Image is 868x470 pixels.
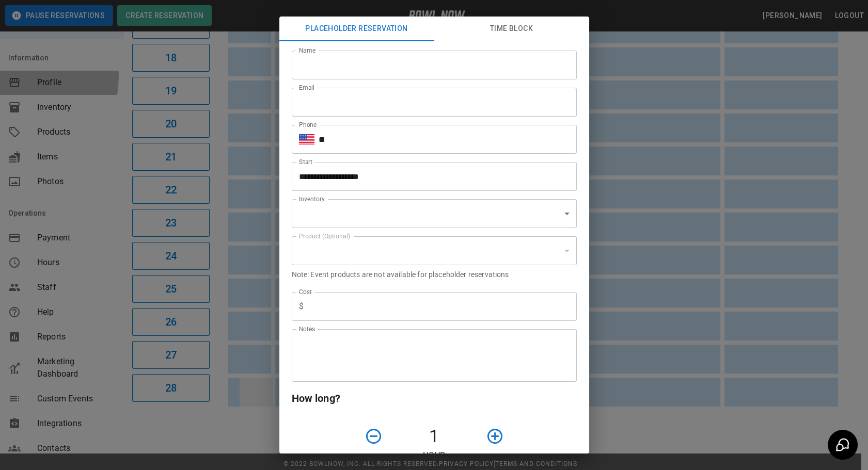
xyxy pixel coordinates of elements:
[292,269,577,280] p: Note: Event products are not available for placeholder reservations
[387,426,482,447] h4: 1
[292,390,577,407] h6: How long?
[299,300,304,313] p: $
[292,449,577,462] p: Hour
[292,236,577,265] div: ​
[292,162,570,191] input: Choose date, selected date is Oct 5, 2025
[434,17,589,41] button: Time Block
[299,157,312,166] label: Start
[292,199,577,228] div: ​
[299,132,314,147] button: Select country
[299,120,317,129] label: Phone
[279,17,434,41] button: Placeholder Reservation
